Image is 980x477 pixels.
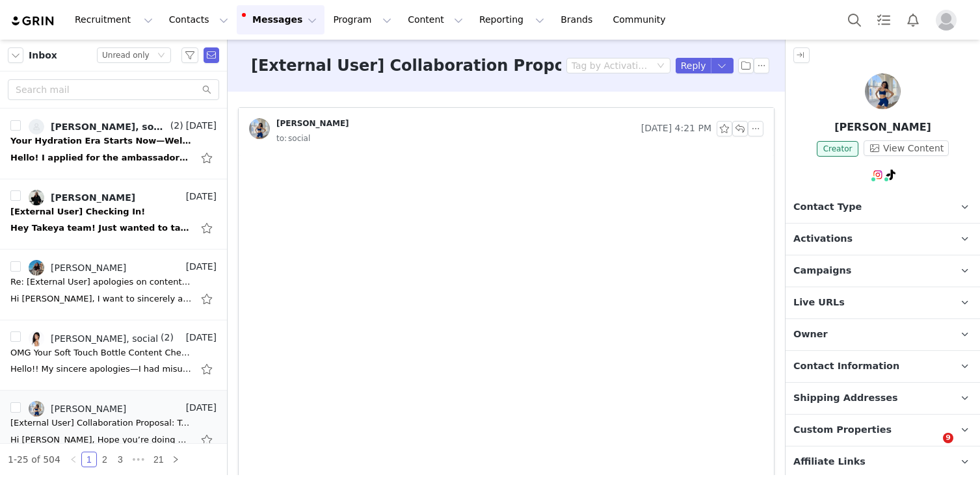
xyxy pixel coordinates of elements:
button: Messages [237,5,324,34]
a: 21 [150,452,168,467]
img: e5d3c31f-f103-458f-a25d-7b9642783ca8.jpg [29,401,44,417]
div: Hi Alexis, Hope you’re doing well and having a wonderful summer. I’m reaching out with an excitin... [10,433,192,446]
li: 2 [97,452,113,467]
div: [PERSON_NAME] [276,118,349,129]
div: Hello! I applied for the ambassadorship and was approved. I received a water bottle and made my f... [10,151,192,164]
button: Search [840,5,869,34]
div: [PERSON_NAME] [51,263,126,273]
li: 21 [149,452,168,467]
span: Activations [793,232,853,246]
span: Owner [793,328,828,342]
div: [PERSON_NAME], social [51,333,158,344]
span: Inbox [29,49,57,62]
span: Custom Properties [793,423,892,437]
div: Hey Takeya team! Just wanted to take a moment to check in and wish you all a happy end of summer!... [10,222,192,235]
span: 9 [943,433,953,443]
button: Content [400,5,471,34]
span: Shipping Addresses [793,391,898,406]
a: Brands [553,5,604,34]
span: Contact Information [793,359,899,374]
i: icon: search [202,85,211,94]
button: Profile [928,10,970,31]
div: OMG Your Soft Touch Bottle Content Cheat Sheet is Here [10,346,192,359]
a: 3 [113,452,127,467]
button: Reply [676,58,711,73]
span: Live URLs [793,296,845,310]
div: Your Hydration Era Starts Now—Welcome to the Takeya Ambassador Community [10,135,192,148]
p: [PERSON_NAME] [786,120,980,135]
div: Re: [External User] apologies on content not posted on time [10,276,192,289]
span: Send Email [204,47,219,63]
a: [PERSON_NAME] [29,401,126,417]
img: 7e495808-e90e-46e0-8678-4717bf056ecb.jpg [29,190,44,205]
img: 825f7254-35af-4cea-8577-dd204196883f.jpg [29,331,44,346]
li: Next 3 Pages [128,452,149,467]
img: Kiana Fotoohi [865,73,901,109]
i: icon: down [657,62,665,71]
button: Program [325,5,399,34]
li: 3 [113,452,128,467]
button: View Content [864,140,949,156]
span: Campaigns [793,264,851,278]
div: [PERSON_NAME] [DATE] 4:21 PMto:social [239,108,774,156]
a: Community [605,5,680,34]
a: [PERSON_NAME] [29,260,126,276]
button: Reporting [471,5,552,34]
div: [PERSON_NAME], social [51,122,168,132]
li: 1 [81,452,97,467]
a: Tasks [869,5,898,34]
i: icon: left [70,456,77,463]
li: 1-25 of 504 [8,452,60,467]
span: Contact Type [793,200,862,214]
div: [PERSON_NAME] [51,404,126,414]
div: [PERSON_NAME] [51,192,135,203]
a: 2 [98,452,112,467]
div: Hello!! My sincere apologies—I had misunderstood and thought the deadline was the 29th, but I now... [10,363,192,376]
img: 8b891305-0238-4def-9af4-fa64ea0dc43a.jpg [29,260,44,276]
a: [PERSON_NAME] [249,118,349,139]
img: placeholder-profile.jpg [936,10,957,31]
iframe: Intercom live chat [916,433,947,464]
button: Recruitment [67,5,161,34]
div: Hi Takeya, I want to sincerely apologize for missing the posting deadline for the new bottle rele... [10,292,192,305]
a: 1 [82,452,96,467]
button: Contacts [161,5,236,34]
a: [PERSON_NAME] [29,190,135,205]
span: ••• [128,452,149,467]
div: Tag by Activation [572,59,648,72]
li: Previous Page [66,452,81,467]
li: Next Page [168,452,183,467]
img: grin logo [10,15,56,27]
span: Affiliate Links [793,455,866,469]
i: icon: right [172,456,179,463]
span: [DATE] 4:21 PM [641,121,711,136]
button: Notifications [899,5,927,34]
div: [External User] Collaboration Proposal: Takeya x Bachelorette Beach Pilates Event [10,417,192,430]
div: [External User] Checking In! [10,205,145,218]
input: Search mail [8,79,219,100]
img: e5d3c31f-f103-458f-a25d-7b9642783ca8.jpg [249,118,270,139]
i: icon: down [157,51,165,60]
img: instagram.svg [873,170,883,180]
span: Creator [817,141,859,157]
img: 7c24a16a-dc32-4faa-bdda-1303df1d038f--s.jpg [29,119,44,135]
a: [PERSON_NAME], social [29,331,158,346]
a: [PERSON_NAME], social [29,119,168,135]
h3: [External User] Collaboration Proposal: Takeya x Bachelorette Beach Pilates Event [251,54,976,77]
div: Unread only [102,48,150,62]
